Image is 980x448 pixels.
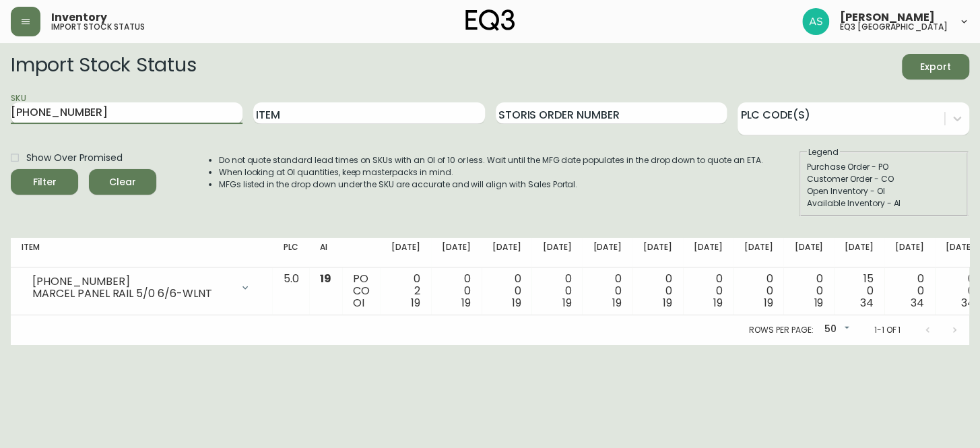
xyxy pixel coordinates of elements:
span: 34 [960,295,974,311]
div: Open Inventory - OI [807,185,960,197]
div: 0 0 [946,273,975,309]
div: 50 [818,319,852,341]
span: 19 [713,295,723,311]
li: Do not quote standard lead times on SKUs with an OI of 10 or less. Wait until the MFG date popula... [219,154,763,166]
th: [DATE] [531,238,582,267]
th: PLC [272,238,309,267]
th: AI [309,238,342,267]
div: 0 0 [643,273,672,309]
div: 0 0 [492,273,521,309]
span: Inventory [51,12,107,23]
th: [DATE] [582,238,632,267]
span: Clear [100,174,145,191]
th: [DATE] [632,238,683,267]
div: 0 0 [744,273,773,309]
td: 5.0 [272,267,309,315]
span: 19 [320,271,331,286]
th: [DATE] [431,238,482,267]
div: [PHONE_NUMBER] [32,276,232,288]
h5: import stock status [51,23,145,31]
span: Show Over Promised [26,151,123,165]
img: logo [465,9,515,31]
button: Filter [11,169,78,195]
p: Rows per page: [749,324,813,336]
span: 19 [562,295,571,311]
div: Available Inventory - AI [807,197,960,210]
div: 0 0 [442,273,471,309]
span: OI [353,295,364,311]
span: 34 [860,295,874,311]
button: Export [902,54,969,79]
div: Purchase Order - PO [807,161,960,173]
span: 19 [461,295,471,311]
span: [PERSON_NAME] [840,12,935,23]
button: Clear [89,169,156,195]
div: 0 0 [694,273,723,309]
span: 34 [911,295,924,311]
div: 15 0 [845,273,874,309]
th: [DATE] [482,238,532,267]
div: Customer Order - CO [807,173,960,185]
span: 19 [814,295,823,311]
span: 19 [612,295,622,311]
div: 0 0 [593,273,622,309]
h5: eq3 [GEOGRAPHIC_DATA] [840,23,948,31]
h2: Import Stock Status [11,54,196,79]
img: 9a695023d1d845d0ad25ddb93357a160 [802,8,829,35]
th: [DATE] [834,238,884,267]
div: 0 2 [391,273,420,309]
span: 19 [763,295,773,311]
div: 0 0 [895,273,924,309]
div: Filter [33,174,57,191]
div: 0 0 [794,273,823,309]
li: When looking at OI quantities, keep masterpacks in mind. [219,166,763,179]
th: [DATE] [381,238,431,267]
div: 0 0 [542,273,571,309]
th: [DATE] [683,238,733,267]
legend: Legend [807,146,840,158]
th: [DATE] [884,238,935,267]
th: [DATE] [783,238,834,267]
span: 19 [411,295,420,311]
div: MARCEL PANEL RAIL 5/0 6/6-WLNT [32,288,232,300]
div: PO CO [353,273,370,309]
span: Export [913,59,958,75]
th: [DATE] [733,238,784,267]
p: 1-1 of 1 [874,324,901,336]
span: 19 [512,295,521,311]
div: [PHONE_NUMBER]MARCEL PANEL RAIL 5/0 6/6-WLNT [22,273,261,302]
span: 19 [663,295,672,311]
li: MFGs listed in the drop down under the SKU are accurate and will align with Sales Portal. [219,179,763,191]
th: Item [11,238,272,267]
